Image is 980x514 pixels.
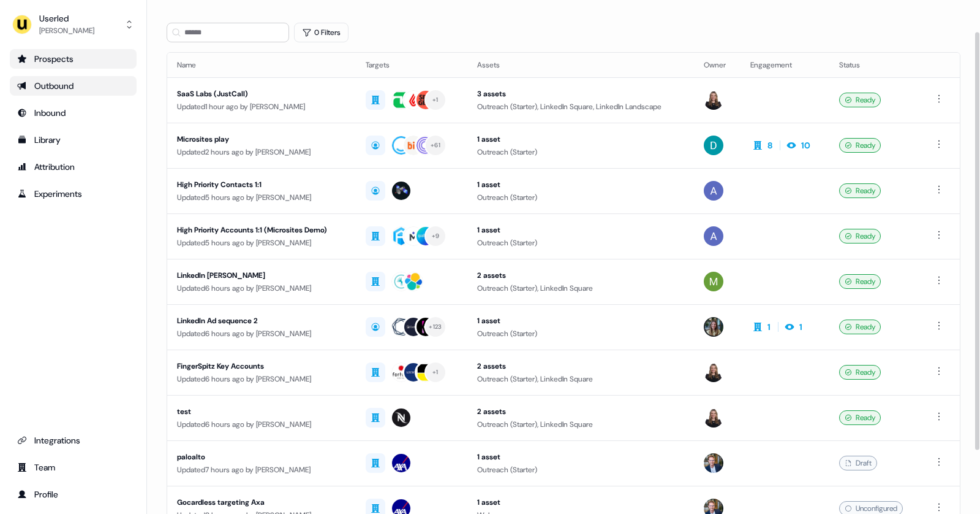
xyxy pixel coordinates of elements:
div: Userled [39,12,94,25]
div: 2 assets [477,269,684,282]
div: Ready [839,183,881,198]
div: Ready [839,410,881,425]
div: Outreach (Starter), LinkedIn Square [477,282,684,294]
div: Updated 2 hours ago by [PERSON_NAME] [177,146,346,158]
th: Assets [467,53,694,77]
a: Go to prospects [10,49,137,69]
div: + 123 [429,321,442,332]
div: Library [17,134,129,146]
div: Attribution [17,161,129,173]
div: 1 asset [477,178,684,191]
img: Geneviève [704,362,723,382]
div: Ready [839,138,881,153]
div: Outreach (Starter) [477,191,684,204]
div: High Priority Contacts 1:1 [177,178,346,191]
div: Team [17,461,129,474]
div: Outreach (Starter) [477,464,684,476]
div: Inbound [17,107,129,119]
div: Ready [839,274,881,289]
div: Integrations [17,434,129,447]
a: Go to team [10,458,137,477]
div: Gocardless targeting Axa [177,496,346,508]
div: Outbound [17,80,129,92]
div: 1 [767,321,771,333]
div: Outreach (Starter), LinkedIn Square [477,418,684,431]
div: + 1 [432,94,439,105]
div: Updated 6 hours ago by [PERSON_NAME] [177,418,346,431]
div: Ready [839,365,881,380]
div: 1 asset [477,451,684,463]
th: Targets [356,53,467,77]
div: [PERSON_NAME] [39,25,94,37]
div: Outreach (Starter), LinkedIn Square, LinkedIn Landscape [477,101,684,113]
div: Updated 7 hours ago by [PERSON_NAME] [177,464,346,476]
div: Outreach (Starter) [477,328,684,340]
img: Charlotte [704,317,723,337]
a: Go to integrations [10,431,137,450]
div: High Priority Accounts 1:1 (Microsites Demo) [177,224,346,236]
div: SaaS Labs (JustCall) [177,88,346,100]
div: Experiments [17,188,129,200]
div: Updated 6 hours ago by [PERSON_NAME] [177,373,346,385]
a: Go to experiments [10,184,137,204]
div: LinkedIn [PERSON_NAME] [177,269,346,282]
img: Aaron [704,181,723,201]
div: Updated 6 hours ago by [PERSON_NAME] [177,282,346,294]
div: Outreach (Starter) [477,146,684,158]
div: Ready [839,229,881,244]
a: Go to Inbound [10,103,137,123]
div: LinkedIn Ad sequence 2 [177,315,346,327]
div: Outreach (Starter) [477,237,684,249]
div: 2 assets [477,405,684,418]
img: Geneviève [704,90,723,110]
div: test [177,405,346,418]
div: 1 [799,321,802,333]
div: Prospects [17,53,129,65]
div: 1 asset [477,496,684,508]
div: 2 assets [477,360,684,372]
button: 0 Filters [294,23,349,42]
div: 1 asset [477,133,684,145]
button: Userled[PERSON_NAME] [10,10,137,39]
div: + 9 [432,231,440,242]
a: Go to outbound experience [10,76,137,96]
th: Owner [694,53,741,77]
div: FingerSpitz Key Accounts [177,360,346,372]
div: Updated 5 hours ago by [PERSON_NAME] [177,191,346,204]
div: Microsites play [177,133,346,145]
a: Go to templates [10,130,137,150]
a: Go to profile [10,485,137,504]
div: Draft [839,456,877,470]
div: Outreach (Starter), LinkedIn Square [477,373,684,385]
div: 1 asset [477,315,684,327]
th: Name [167,53,356,77]
img: Yann [704,453,723,473]
img: David [704,136,723,155]
div: 1 asset [477,224,684,236]
div: Updated 5 hours ago by [PERSON_NAME] [177,237,346,249]
div: + 61 [431,140,440,151]
div: 3 assets [477,88,684,100]
img: Geneviève [704,408,723,428]
a: Go to attribution [10,157,137,177]
img: Mickael [704,272,723,291]
div: 10 [801,139,810,152]
div: Ready [839,320,881,334]
div: paloalto [177,451,346,463]
div: + 1 [432,367,439,378]
img: Aaron [704,226,723,246]
th: Status [829,53,922,77]
div: 8 [767,139,772,152]
div: Updated 1 hour ago by [PERSON_NAME] [177,101,346,113]
div: Updated 6 hours ago by [PERSON_NAME] [177,328,346,340]
div: Ready [839,93,881,107]
div: Profile [17,488,129,501]
th: Engagement [741,53,829,77]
